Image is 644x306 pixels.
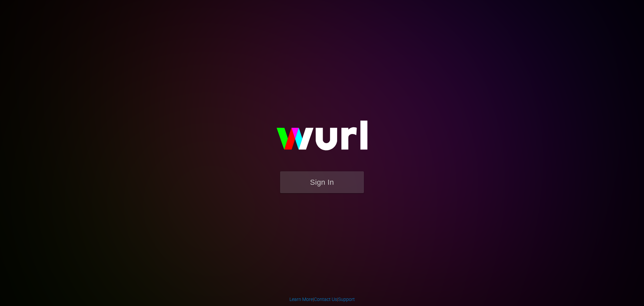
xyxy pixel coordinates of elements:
img: wurl-logo-on-black-223613ac3d8ba8fe6dc639794a292ebdb59501304c7dfd60c99c58986ef67473.svg [255,106,389,171]
div: | | [289,296,355,303]
button: Sign In [280,171,364,193]
a: Contact Us [314,297,337,302]
a: Learn More [289,297,313,302]
a: Support [338,297,355,302]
